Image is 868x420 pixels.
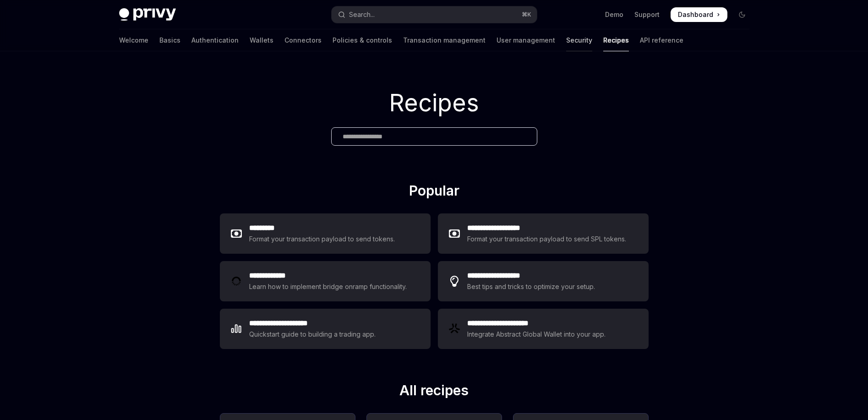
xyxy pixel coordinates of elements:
[671,7,727,22] a: Dashboard
[467,329,606,340] div: Integrate Abstract Global Wallet into your app.
[119,8,176,21] img: dark logo
[603,29,629,51] a: Recipes
[467,281,596,292] div: Best tips and tricks to optimize your setup.
[403,29,486,51] a: Transaction management
[220,213,431,254] a: **** ****Format your transaction payload to send tokens.
[249,281,409,292] div: Learn how to implement bridge onramp functionality.
[735,7,749,22] button: Toggle dark mode
[566,29,592,51] a: Security
[220,261,431,301] a: **** **** ***Learn how to implement bridge onramp functionality.
[284,29,322,51] a: Connectors
[220,382,649,402] h2: All recipes
[159,29,180,51] a: Basics
[349,9,375,20] div: Search...
[250,29,273,51] a: Wallets
[678,10,713,19] span: Dashboard
[119,29,148,51] a: Welcome
[191,29,239,51] a: Authentication
[467,234,627,245] div: Format your transaction payload to send SPL tokens.
[640,29,683,51] a: API reference
[605,10,623,19] a: Demo
[333,29,392,51] a: Policies & controls
[522,11,531,18] span: ⌘ K
[497,29,555,51] a: User management
[634,10,660,19] a: Support
[249,329,376,340] div: Quickstart guide to building a trading app.
[249,234,395,245] div: Format your transaction payload to send tokens.
[220,182,649,202] h2: Popular
[332,6,537,23] button: Open search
